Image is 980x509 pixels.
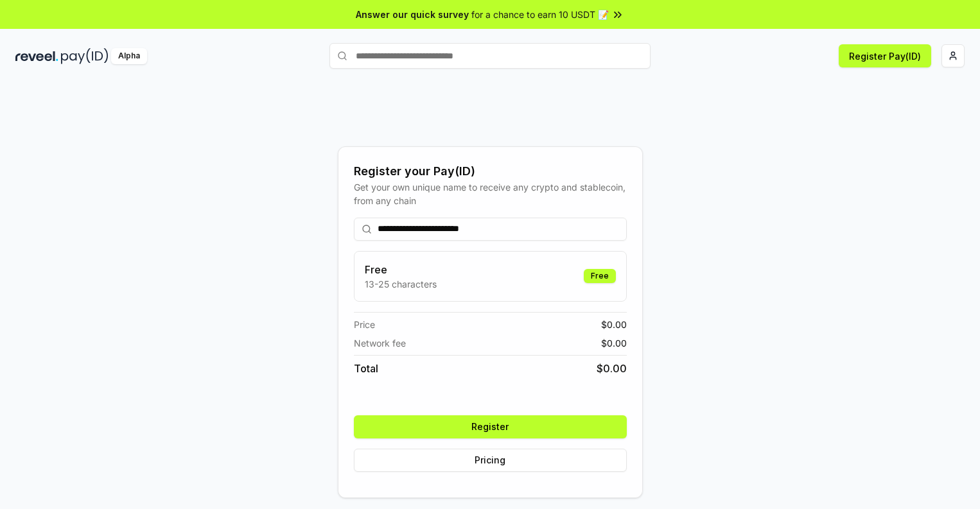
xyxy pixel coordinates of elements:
[354,415,627,438] button: Register
[356,8,469,21] span: Answer our quick survey
[584,269,616,283] div: Free
[354,361,378,376] span: Total
[111,48,147,64] div: Alpha
[354,336,406,350] span: Network fee
[601,336,627,350] span: $ 0.00
[61,48,109,64] img: pay_id
[15,48,58,64] img: reveel_dark
[354,162,627,180] div: Register your Pay(ID)
[597,361,627,376] span: $ 0.00
[354,318,375,331] span: Price
[365,277,437,291] p: 13-25 characters
[471,8,609,21] span: for a chance to earn 10 USDT 📝
[839,44,931,67] button: Register Pay(ID)
[601,318,627,331] span: $ 0.00
[354,449,627,472] button: Pricing
[365,262,437,277] h3: Free
[354,180,627,207] div: Get your own unique name to receive any crypto and stablecoin, from any chain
